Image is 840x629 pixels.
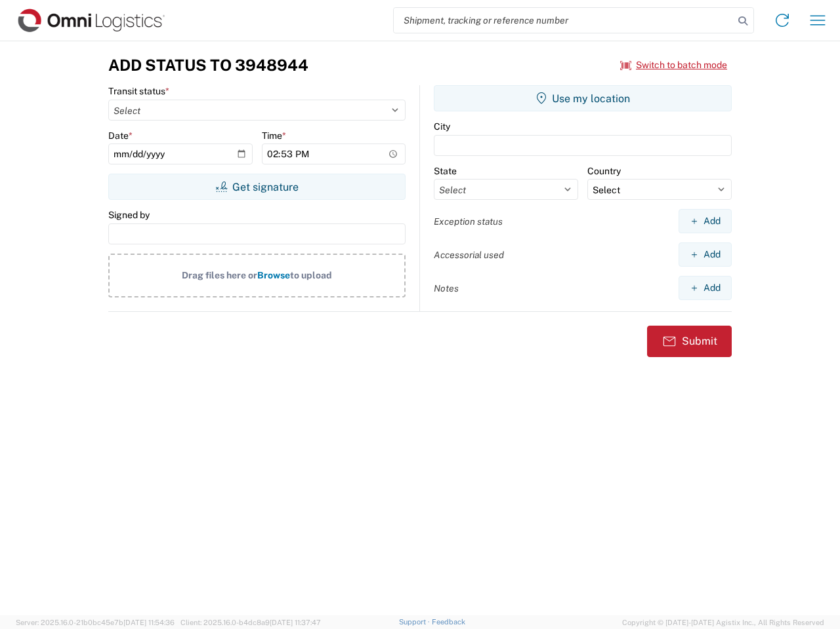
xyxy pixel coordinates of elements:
[620,54,727,76] button: Switch to batch mode
[434,249,504,261] label: Accessorial used
[108,130,133,142] label: Date
[399,618,432,626] a: Support
[679,209,732,233] button: Add
[108,56,308,75] h3: Add Status to 3948944
[434,121,450,132] label: City
[290,270,332,280] span: to upload
[587,165,621,177] label: Country
[262,130,286,142] label: Time
[394,8,734,33] input: Shipment, tracking or reference number
[123,619,175,626] span: [DATE] 11:54:36
[679,276,732,300] button: Add
[679,242,732,267] button: Add
[108,85,169,97] label: Transit status
[434,216,503,227] label: Exception status
[108,174,406,200] button: Get signature
[257,270,290,280] span: Browse
[180,619,321,626] span: Client: 2025.16.0-b4dc8a9
[108,209,150,221] label: Signed by
[647,326,732,357] button: Submit
[270,619,321,626] span: [DATE] 11:37:47
[16,619,175,626] span: Server: 2025.16.0-21b0bc45e7b
[434,85,732,111] button: Use my location
[432,618,465,626] a: Feedback
[434,165,457,177] label: State
[182,270,257,280] span: Drag files here or
[434,282,459,294] label: Notes
[622,617,824,628] span: Copyright © [DATE]-[DATE] Agistix Inc., All Rights Reserved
